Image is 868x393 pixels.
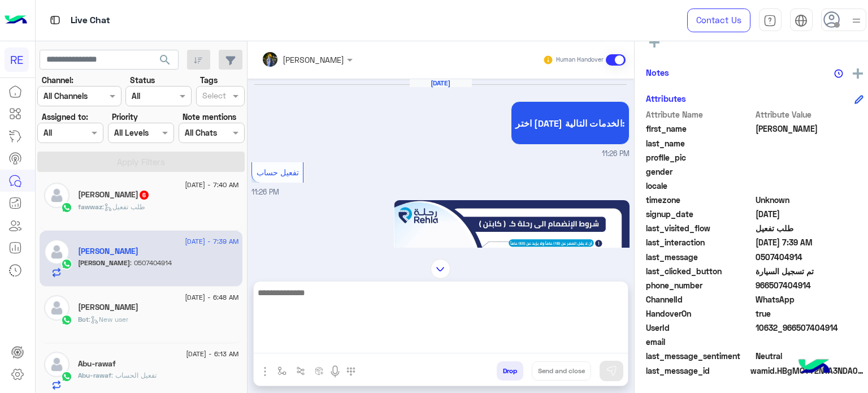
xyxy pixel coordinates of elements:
span: [PERSON_NAME] [78,258,130,267]
div: RE [5,47,29,72]
h6: Attributes [646,93,686,103]
img: defaultAdmin.png [44,352,70,377]
h5: fawwaz otaibi [78,190,150,200]
span: last_clicked_button [646,265,754,277]
span: : طلب تفعيل [102,202,145,211]
a: Contact Us [687,8,750,32]
span: last_message_sentiment [646,350,754,362]
span: 10632_966507404914 [756,322,863,334]
span: تفعيل الحساب [111,371,157,379]
img: select flow [277,366,287,375]
span: 6 [140,191,149,200]
img: scroll [431,259,450,279]
img: WhatsApp [61,371,72,382]
span: طلب تفعيل [756,222,863,234]
span: 0 [756,350,863,362]
span: [DATE] - 6:13 AM [186,349,238,359]
h5: محمد [78,247,138,256]
span: [DATE] - 7:40 AM [185,180,238,190]
span: Attribute Name [646,109,754,120]
span: [DATE] - 7:39 AM [185,236,238,247]
img: %D8%A7%D9%84%D9%83%D8%A8%D8%A7%D8%AA%D9%86%202022%202.jpg [394,200,630,338]
span: UserId [646,322,754,334]
span: email [646,336,754,348]
span: اختر [DATE] الخدمات التالية: [515,118,625,128]
img: create order [315,366,324,375]
span: last_visited_flow [646,222,754,234]
span: محمد [756,123,863,135]
span: Unknown [756,194,863,206]
img: send attachment [258,365,272,378]
img: tab [795,14,808,27]
span: Attribute Value [756,109,863,120]
button: select flow [272,361,291,380]
img: tab [48,13,62,27]
img: WhatsApp [61,202,72,213]
button: search [151,50,179,74]
span: 11:26 PM [602,149,630,159]
span: profile_pic [646,152,754,163]
span: fawwaz [78,202,102,211]
span: first_name [646,123,754,135]
img: profile [849,14,863,28]
img: hulul-logo.png [795,348,834,387]
h5: عبدلاله [78,303,138,312]
label: Tags [200,74,218,86]
span: 0507404914 [130,258,172,267]
span: : New user [89,315,128,323]
span: [DATE] - 6:48 AM [185,292,238,303]
img: make a call [346,367,355,376]
span: Abu-rawaf [78,371,111,379]
label: Status [130,74,155,86]
span: null [756,180,863,192]
img: send message [606,365,617,377]
h6: Notes [646,67,669,77]
span: تفعيل حساب [257,167,299,177]
span: Bot [78,315,89,323]
span: ChannelId [646,293,754,305]
img: defaultAdmin.png [44,295,70,321]
span: search [158,53,172,67]
span: last_message [646,251,754,263]
img: Logo [5,8,27,32]
a: tab [759,8,782,32]
img: notes [834,69,843,78]
button: Drop [497,361,523,381]
span: signup_date [646,208,754,220]
span: locale [646,180,754,192]
span: wamid.HBgMOTY2NTA3NDA0OTE0FQIAEhggQTk1MDY3QzJGOTk2NUQ3NUQ5OUI2OUYzQzhCQzc2NDcA [750,365,863,377]
button: create order [310,361,328,380]
img: defaultAdmin.png [44,239,70,265]
img: add [853,68,863,79]
span: last_name [646,137,754,149]
label: Assigned to: [42,111,88,123]
img: tab [763,14,776,27]
img: send voice note [328,365,342,378]
button: Trigger scenario [291,361,310,380]
span: 2 [756,293,863,305]
label: Note mentions [183,111,236,123]
span: 966507404914 [756,279,863,291]
img: defaultAdmin.png [44,183,70,208]
h5: Abu-rawaf [78,359,116,369]
p: Live Chat [71,13,110,28]
label: Priority [112,111,138,123]
button: Apply Filters [37,152,245,172]
span: last_message_id [646,365,748,377]
span: 11:26 PM [251,188,279,196]
span: last_interaction [646,236,754,248]
img: WhatsApp [61,314,72,326]
span: gender [646,166,754,178]
h6: [DATE] [410,79,472,87]
span: null [756,336,863,348]
span: timezone [646,194,754,206]
span: 0507404914 [756,251,863,263]
span: phone_number [646,279,754,291]
span: HandoverOn [646,308,754,319]
span: 2025-08-09T20:23:55.235Z [756,208,863,220]
span: تم تسجيل السيارة [756,265,863,277]
img: Trigger scenario [296,366,305,375]
small: Human Handover [556,55,604,64]
span: 2025-08-10T04:39:16.819Z [756,236,863,248]
div: Select [201,89,226,104]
